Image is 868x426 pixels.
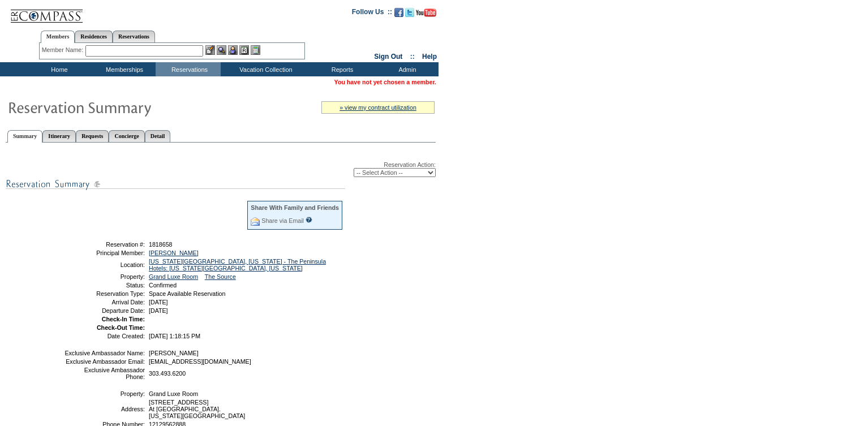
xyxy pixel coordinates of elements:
div: Member Name: [42,45,85,55]
img: Reservaton Summary [7,96,234,118]
td: Reservation #: [64,241,145,248]
td: Home [25,62,91,76]
a: The Source [205,273,236,280]
img: Reservations [239,45,249,55]
span: Space Available Reservation [149,290,225,297]
strong: Check-Out Time: [97,324,145,331]
a: Sign Out [374,53,402,61]
span: 1818658 [149,241,173,248]
img: subTtlResSummary.gif [6,177,345,191]
a: [PERSON_NAME] [149,249,199,256]
strong: Check-In Time: [102,316,145,322]
a: Share via Email [261,217,304,224]
td: Arrival Date: [64,299,145,305]
span: [DATE] [149,299,168,305]
a: Grand Luxe Room [149,273,198,280]
span: Grand Luxe Room [149,390,198,397]
td: Memberships [91,62,156,76]
img: Follow us on Twitter [405,8,414,17]
img: Impersonate [228,45,238,55]
a: Subscribe to our YouTube Channel [416,11,436,18]
td: Exclusive Ambassador Email: [64,358,145,365]
td: Reservations [156,62,221,76]
td: Exclusive Ambassador Name: [64,350,145,356]
div: Share With Family and Friends [251,204,339,211]
td: Location: [64,258,145,272]
span: [STREET_ADDRESS] At [GEOGRAPHIC_DATA]. [US_STATE][GEOGRAPHIC_DATA] [149,399,245,419]
td: Principal Member: [64,249,145,256]
img: b_calculator.gif [251,45,260,55]
span: [EMAIL_ADDRESS][DOMAIN_NAME] [149,358,251,365]
a: Concierge [109,130,144,142]
a: Members [41,31,75,43]
a: Detail [145,130,171,142]
a: Requests [76,130,109,142]
a: Follow us on Twitter [405,11,414,18]
img: Subscribe to our YouTube Channel [416,8,436,17]
td: Exclusive Ambassador Phone: [64,367,145,380]
td: Status: [64,282,145,289]
a: Reservations [113,31,155,42]
a: Become our fan on Facebook [394,11,403,18]
td: Follow Us :: [352,7,392,20]
td: Property: [64,273,145,280]
input: What is this? [306,217,312,223]
a: Summary [7,130,42,143]
td: Date Created: [64,333,145,339]
span: [DATE] 1:18:15 PM [149,333,200,339]
td: Property: [64,390,145,397]
td: Address: [64,399,145,419]
a: Residences [75,31,113,42]
td: Reservation Type: [64,290,145,297]
td: Departure Date: [64,307,145,314]
td: Admin [373,62,439,76]
div: Reservation Action: [6,161,436,177]
span: You have not yet chosen a member. [334,79,436,85]
a: » view my contract utilization [340,104,416,111]
td: Reports [308,62,373,76]
span: [PERSON_NAME] [149,350,199,356]
a: Itinerary [42,130,76,142]
a: [US_STATE][GEOGRAPHIC_DATA], [US_STATE] - The Peninsula Hotels: [US_STATE][GEOGRAPHIC_DATA], [US_... [149,258,326,272]
span: 303.493.6200 [149,370,186,377]
a: Help [422,53,437,61]
td: Vacation Collection [221,62,308,76]
span: Confirmed [149,282,177,289]
img: b_edit.gif [205,45,215,55]
img: Become our fan on Facebook [394,8,403,17]
span: [DATE] [149,307,168,314]
span: :: [410,53,415,61]
img: View [217,45,226,55]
